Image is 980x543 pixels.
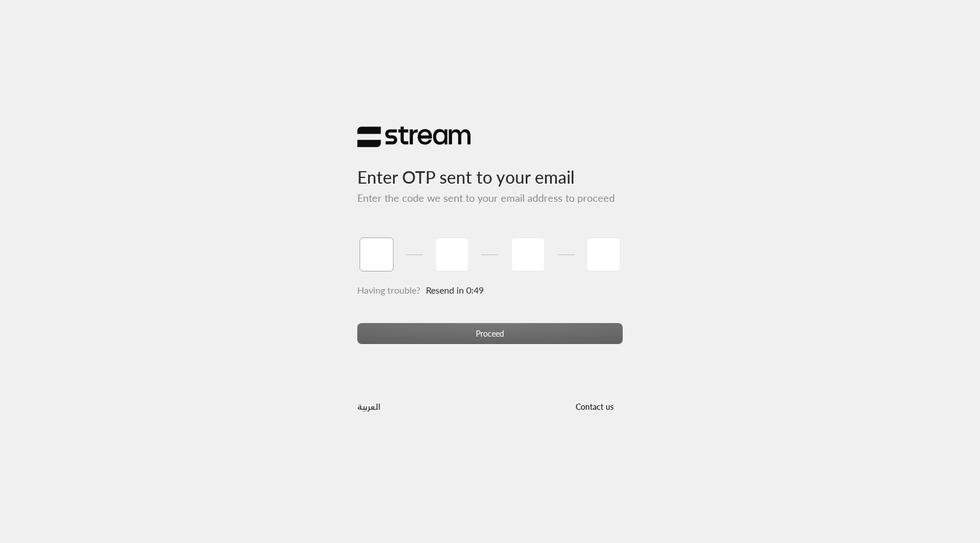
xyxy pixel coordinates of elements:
h5: Enter the code we sent to your email address to proceed [357,192,623,205]
button: Contact us [566,396,623,417]
a: العربية [357,396,381,417]
img: Stream Logo [357,126,471,148]
a: Contact us [566,402,623,412]
span: Having trouble? [357,285,420,295]
h3: Enter OTP sent to your email [357,148,623,187]
span: Resend in 0:49 [426,285,484,295]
